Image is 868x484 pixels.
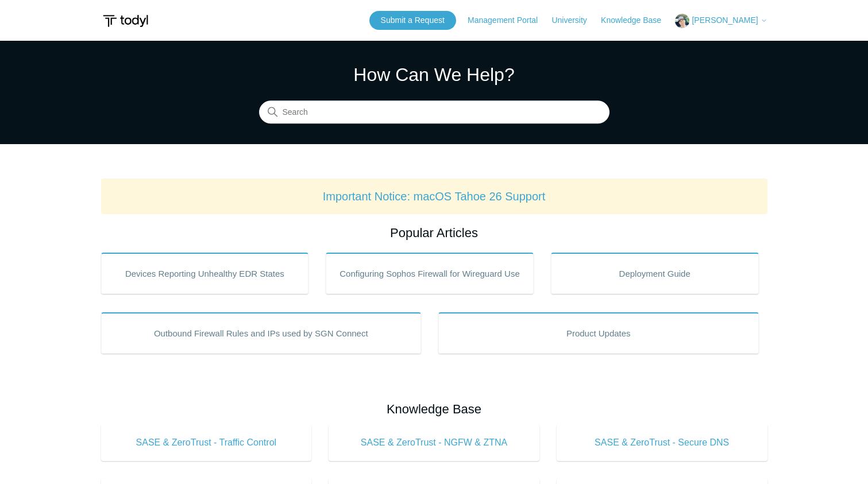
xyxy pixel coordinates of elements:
[468,14,549,26] a: Management Portal
[675,14,767,28] button: [PERSON_NAME]
[101,253,309,294] a: Devices Reporting Unhealthy EDR States
[574,436,750,450] span: SASE & ZeroTrust - Secure DNS
[101,400,767,419] h2: Knowledge Base
[438,312,759,354] a: Product Updates
[329,424,539,461] a: SASE & ZeroTrust - NGFW & ZTNA
[551,14,598,26] a: University
[101,223,767,242] h2: Popular Articles
[118,436,295,450] span: SASE & ZeroTrust - Traffic Control
[692,16,758,25] span: [PERSON_NAME]
[557,424,767,461] a: SASE & ZeroTrust - Secure DNS
[346,436,522,450] span: SASE & ZeroTrust - NGFW & ZTNA
[259,101,609,124] input: Search
[369,11,456,30] a: Submit a Request
[259,61,609,88] h1: How Can We Help?
[101,424,312,461] a: SASE & ZeroTrust - Traffic Control
[551,253,759,294] a: Deployment Guide
[323,190,546,203] a: Important Notice: macOS Tahoe 26 Support
[101,312,422,354] a: Outbound Firewall Rules and IPs used by SGN Connect
[326,253,534,294] a: Configuring Sophos Firewall for Wireguard Use
[101,10,150,32] img: Todyl Support Center Help Center home page
[601,14,673,26] a: Knowledge Base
